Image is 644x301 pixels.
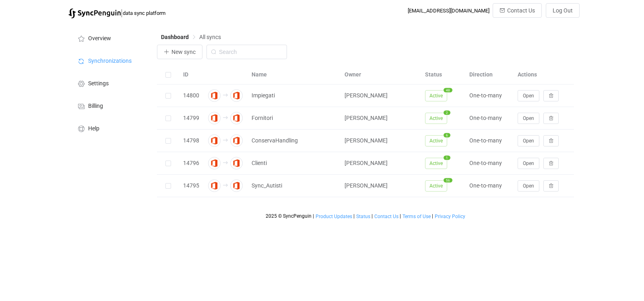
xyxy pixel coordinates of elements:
[230,157,243,169] img: microsoft365.png
[425,113,447,124] span: Active
[88,126,99,132] span: Help
[523,115,534,121] span: Open
[266,213,312,219] span: 2025 © SyncPenguin
[179,181,203,190] div: 14795
[465,159,514,168] div: One-to-many
[444,178,452,182] span: 56
[68,8,121,19] img: syncpenguin.svg
[444,155,450,160] span: 1
[208,157,221,169] img: microsoft365.png
[68,94,149,117] a: Billing
[356,214,370,219] span: Status
[179,91,203,100] div: 14800
[345,115,388,121] span: [PERSON_NAME]
[208,89,221,102] img: microsoft365.png
[518,137,539,144] a: Open
[518,115,539,121] a: Open
[465,181,514,190] div: One-to-many
[434,214,466,219] a: Privacy Policy
[356,214,371,219] a: Status
[171,49,196,55] span: New sync
[345,137,388,144] span: [PERSON_NAME]
[425,158,447,169] span: Active
[68,117,149,139] a: Help
[230,179,243,192] img: microsoft365.png
[230,112,243,124] img: microsoft365.png
[553,7,573,14] span: Log Out
[157,45,202,59] button: New sync
[316,214,352,219] span: Product Updates
[518,90,539,101] button: Open
[518,92,539,99] a: Open
[425,180,447,192] span: Active
[345,182,388,189] span: [PERSON_NAME]
[123,10,165,16] span: data sync platform
[432,213,433,219] span: |
[68,49,149,72] a: Synchronizations
[179,159,203,168] div: 14796
[514,70,574,79] div: Actions
[206,45,287,59] input: Search
[121,7,123,19] span: |
[315,214,353,219] a: Product Updates
[465,136,514,145] div: One-to-many
[161,34,189,40] span: Dashboard
[518,180,539,192] button: Open
[465,91,514,100] div: One-to-many
[88,35,111,42] span: Overview
[252,159,267,168] span: Clienti
[523,161,534,166] span: Open
[493,3,542,18] button: Contact Us
[252,113,273,123] span: Fornitori
[68,7,165,19] a: |data sync platform
[179,136,203,145] div: 14798
[444,133,450,137] span: 6
[208,112,221,124] img: microsoft365.png
[523,93,534,99] span: Open
[179,70,203,79] div: ID
[252,91,275,100] span: Impiegati
[518,113,539,124] button: Open
[425,90,447,101] span: Active
[88,80,109,87] span: Settings
[374,214,399,219] a: Contact Us
[230,134,243,147] img: microsoft365.png
[372,213,373,219] span: |
[518,158,539,169] button: Open
[408,8,489,14] div: [EMAIL_ADDRESS][DOMAIN_NAME]
[400,213,401,219] span: |
[518,182,539,189] a: Open
[341,70,421,79] div: Owner
[88,58,132,64] span: Synchronizations
[465,70,514,79] div: Direction
[68,27,149,49] a: Overview
[435,214,465,219] span: Privacy Policy
[546,3,580,18] button: Log Out
[248,70,341,79] div: Name
[374,214,398,219] span: Contact Us
[88,103,103,109] span: Billing
[199,34,221,40] span: All syncs
[230,89,243,102] img: microsoft365.png
[345,160,388,166] span: [PERSON_NAME]
[353,213,355,219] span: |
[507,7,535,14] span: Contact Us
[444,110,450,115] span: 2
[523,183,534,189] span: Open
[444,88,452,92] span: 48
[345,92,388,99] span: [PERSON_NAME]
[313,213,314,219] span: |
[402,214,431,219] a: Terms of Use
[161,34,221,40] div: Breadcrumb
[518,135,539,146] button: Open
[208,179,221,192] img: microsoft365.png
[465,113,514,123] div: One-to-many
[68,72,149,94] a: Settings
[421,70,465,79] div: Status
[523,138,534,144] span: Open
[179,113,203,123] div: 14799
[402,214,431,219] span: Terms of Use
[252,181,282,190] span: Sync_Autisti
[518,160,539,166] a: Open
[252,136,298,145] span: ConservaHandling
